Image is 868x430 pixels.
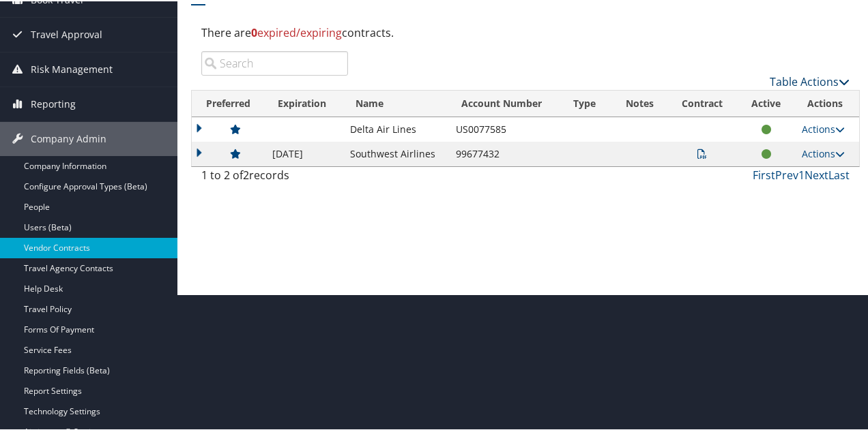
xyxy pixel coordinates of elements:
a: Last [828,166,850,181]
th: Preferred: activate to sort column ascending [192,89,265,116]
td: [DATE] [265,140,343,165]
td: US0077585 [449,116,561,140]
th: Name: activate to sort column ascending [343,89,449,116]
th: Contract: activate to sort column ascending [667,89,737,116]
td: Delta Air Lines [343,116,449,140]
span: 2 [243,166,249,181]
a: Actions [802,146,845,159]
div: 1 to 2 of records [201,166,348,189]
span: expired/expiring [251,24,342,39]
th: Notes: activate to sort column ascending [611,89,667,116]
strong: 0 [251,24,257,39]
th: Account Number: activate to sort column ascending [449,89,561,116]
th: Expiration: activate to sort column ascending [265,89,343,116]
th: Actions [795,89,859,116]
input: Search [201,50,348,74]
td: 99677432 [449,140,561,165]
th: Active: activate to sort column ascending [738,89,795,116]
th: Type: activate to sort column ascending [561,89,611,116]
a: Next [805,166,828,181]
span: Company Admin [31,121,106,155]
td: Southwest Airlines [343,140,449,165]
span: Travel Approval [31,16,102,50]
a: Table Actions [770,73,850,88]
a: First [753,166,775,181]
div: There are contracts. [191,13,860,50]
span: Reporting [31,86,76,120]
a: Actions [802,121,845,134]
a: Prev [775,166,798,181]
span: Risk Management [31,51,113,85]
a: 1 [798,166,805,181]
